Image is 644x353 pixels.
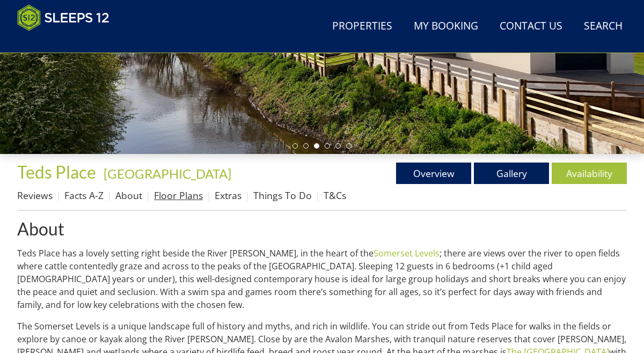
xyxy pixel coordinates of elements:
[17,219,627,238] a: About
[17,161,96,182] span: Teds Place
[17,247,627,311] p: Teds Place has a lovely setting right beside the River [PERSON_NAME], in the heart of the ; there...
[154,189,203,202] a: Floor Plans
[115,189,142,202] a: About
[374,247,440,259] a: Somerset Levels
[495,14,567,39] a: Contact Us
[396,163,471,184] a: Overview
[474,163,549,184] a: Gallery
[17,189,53,202] a: Reviews
[64,189,104,202] a: Facts A-Z
[12,38,125,47] iframe: Customer reviews powered by Trustpilot
[253,189,312,202] a: Things To Do
[17,4,109,31] img: Sleeps 12
[409,14,482,39] a: My Booking
[17,161,99,182] a: Teds Place
[324,189,346,202] a: T&Cs
[99,166,231,181] span: -
[580,14,627,39] a: Search
[104,166,231,181] a: [GEOGRAPHIC_DATA]
[328,14,397,39] a: Properties
[215,189,241,202] a: Extras
[552,163,627,184] a: Availability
